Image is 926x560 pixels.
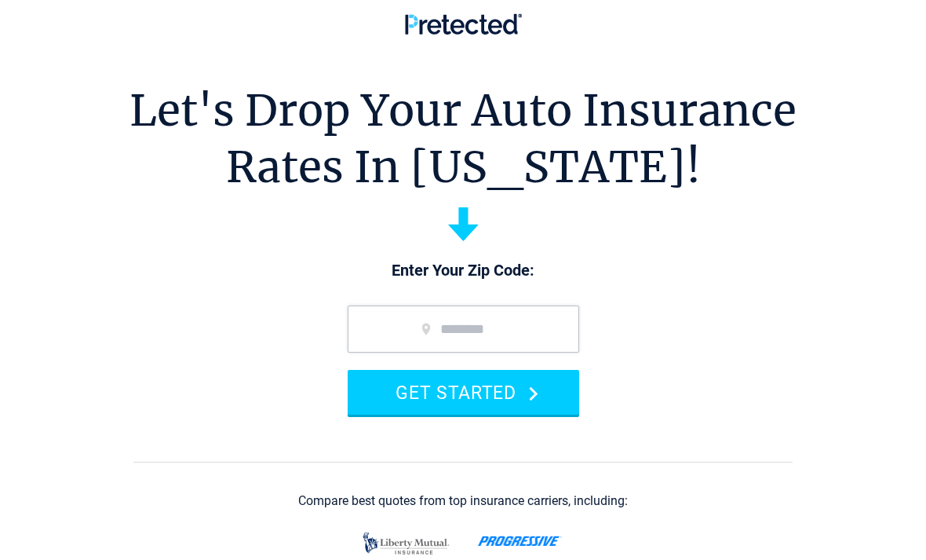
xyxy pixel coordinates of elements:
[298,494,628,508] div: Compare best quotes from top insurance carriers, including:
[478,536,562,547] img: progressive
[348,370,579,415] button: GET STARTED
[348,306,579,353] input: zip code
[405,13,522,35] img: Pretected Logo
[332,260,595,282] p: Enter Your Zip Code:
[129,82,797,196] h1: Let's Drop Your Auto Insurance Rates In [US_STATE]!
